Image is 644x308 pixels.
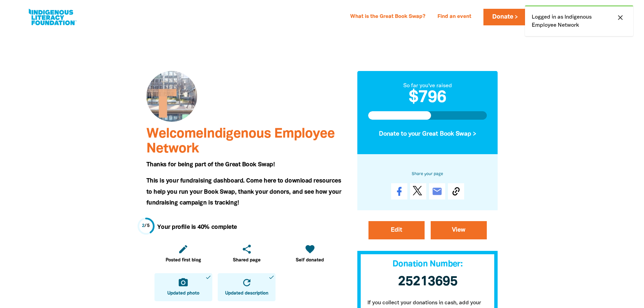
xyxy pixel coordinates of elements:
i: camera_alt [178,277,189,288]
i: refresh [241,277,252,288]
h2: $796 [368,90,487,106]
a: Edit [368,221,425,239]
span: Updated photo [167,290,199,297]
a: Find an event [433,11,475,22]
span: 2 [142,224,145,228]
a: favoriteSelf donated [281,240,339,268]
i: favorite [305,244,315,255]
i: done [205,274,211,280]
a: What is the Great Book Swap? [346,11,429,22]
i: close [616,14,624,22]
h6: Share your page [368,170,487,178]
div: So far you've raised [368,82,487,90]
a: View [431,221,487,239]
i: email [432,186,443,197]
span: Self donated [296,257,324,264]
div: Logged in as Indigenous Employee Network [525,5,633,36]
span: Welcome Indigenous Employee Network [146,128,335,155]
a: editPosted first blog [154,240,212,268]
i: share [241,244,252,255]
span: Donation Number: [392,260,462,268]
i: done [268,274,275,280]
span: This is your fundraising dashboard. Come here to download resources to help you run your Book Swa... [146,178,341,206]
span: Posted first blog [166,257,201,264]
a: camera_altUpdated photodone [154,273,212,301]
i: edit [178,244,189,255]
span: Shared page [233,257,261,264]
span: 25213695 [398,276,457,288]
a: Post [410,183,426,199]
a: refreshUpdated descriptiondone [218,273,276,301]
strong: Your profile is 40% complete [157,224,237,230]
button: Copy Link [448,183,464,199]
button: close [614,13,626,22]
a: Donate [483,9,526,25]
a: Share [391,183,407,199]
a: email [429,183,445,199]
a: shareShared page [218,240,276,268]
div: / 5 [142,223,150,229]
span: Thanks for being part of the Great Book Swap! [146,162,275,167]
button: Donate to your Great Book Swap > [368,125,487,143]
span: Updated description [225,290,268,297]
